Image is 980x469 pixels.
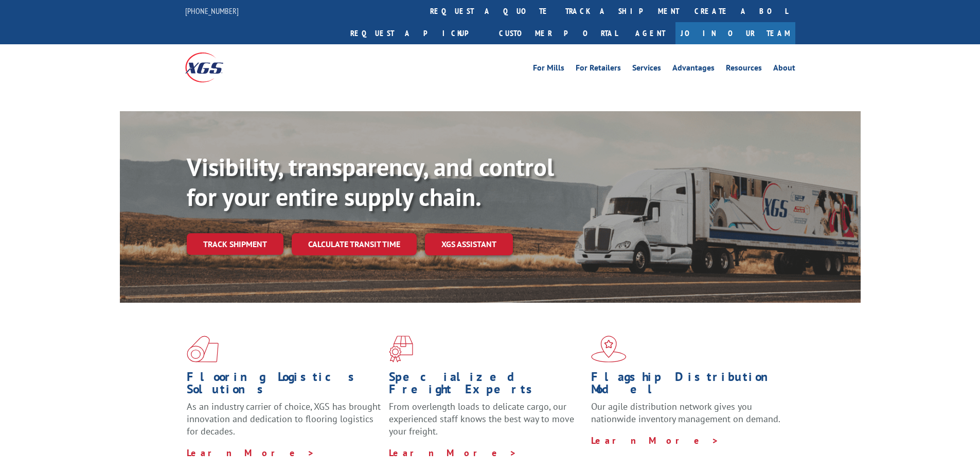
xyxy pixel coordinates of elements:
[389,401,583,446] p: From overlength loads to delicate cargo, our experienced staff knows the best way to move your fr...
[533,64,564,75] a: For Mills
[185,6,239,16] a: [PHONE_NUMBER]
[187,233,283,255] a: Track shipment
[187,371,381,401] h1: Flooring Logistics Solutions
[672,64,715,75] a: Advantages
[389,447,517,459] a: Learn More >
[625,22,675,44] a: Agent
[491,22,625,44] a: Customer Portal
[591,336,627,362] img: xgs-icon-flagship-distribution-model-red
[187,447,315,459] a: Learn More >
[343,22,491,44] a: Request a pickup
[726,64,762,75] a: Resources
[389,371,583,401] h1: Specialized Freight Experts
[591,435,719,446] a: Learn More >
[591,401,780,425] span: Our agile distribution network gives you nationwide inventory management on demand.
[292,233,417,255] a: Calculate transit time
[773,64,795,75] a: About
[591,371,786,401] h1: Flagship Distribution Model
[187,401,381,437] span: As an industry carrier of choice, XGS has brought innovation and dedication to flooring logistics...
[675,22,795,44] a: Join Our Team
[187,336,219,362] img: xgs-icon-total-supply-chain-intelligence-red
[187,151,554,213] b: Visibility, transparency, and control for your entire supply chain.
[632,64,661,75] a: Services
[389,336,413,362] img: xgs-icon-focused-on-flooring-red
[576,64,621,75] a: For Retailers
[425,233,513,255] a: XGS ASSISTANT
